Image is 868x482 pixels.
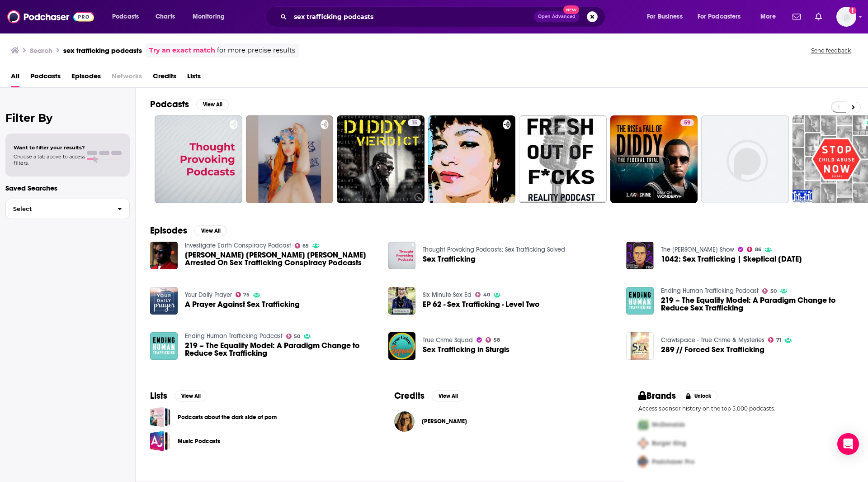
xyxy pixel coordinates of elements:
a: Thought Provoking Podcasts: Sex Trafficking Solved [423,246,565,253]
span: for more precise results [217,45,295,56]
a: Episodes [71,69,101,87]
a: 1042: Sex Trafficking | Skeptical Sunday [626,242,654,269]
img: A Prayer Against Sex Trafficking [150,287,178,315]
a: Sex Trafficking [388,242,416,269]
img: Third Pro Logo [635,453,652,471]
p: Access sponsor history on the top 5,000 podcasts. [638,405,854,412]
a: Show notifications dropdown [789,9,804,24]
img: Second Pro Logo [635,434,652,453]
span: Select [6,206,110,212]
h3: sex trafficking podcasts [63,46,142,55]
span: 40 [483,293,490,297]
a: 50 [762,288,777,294]
p: Saved Searches [5,184,130,192]
span: 65 [302,244,309,248]
a: EpisodesView All [150,225,227,236]
a: True Crime Squad [423,336,473,344]
button: View All [194,225,227,236]
span: Monitoring [193,10,225,23]
img: Sean P Diddy Combs Arrested On Sex Trafficking Conspiracy Podcasts [150,242,178,269]
a: Music Podcasts [150,431,170,451]
span: 71 [776,338,781,342]
span: 86 [755,248,761,252]
span: Charts [156,10,175,23]
button: open menu [186,10,236,24]
button: open menu [106,10,151,24]
span: Burger King [652,439,686,447]
button: View All [175,391,207,401]
h2: Podcasts [150,99,189,110]
a: EP 62 - Sex Trafficking - Level Two [423,301,540,308]
a: Podcasts [30,69,61,87]
span: 59 [684,119,690,128]
span: More [760,10,776,23]
span: Lists [187,69,201,87]
input: Search podcasts, credits, & more... [290,10,534,24]
a: 15 [337,115,425,203]
a: Show notifications dropdown [811,9,826,24]
a: Podcasts about the dark side of porn [178,412,277,422]
a: 1042: Sex Trafficking | Skeptical Sunday [661,255,802,263]
a: Ending Human Trafficking Podcast [185,332,283,340]
svg: Add a profile image [849,7,856,14]
span: Choose a tab above to access filters. [14,153,85,166]
a: Leslie Thompson [394,411,415,432]
a: All [11,69,19,87]
a: Crawlspace - True Crime & Mysteries [661,336,764,344]
button: Unlock [679,391,718,401]
a: EP 62 - Sex Trafficking - Level Two [388,287,416,315]
button: open menu [692,10,754,24]
a: Podcasts about the dark side of porn [150,407,170,427]
a: 15 [408,119,421,126]
button: Show profile menu [836,7,856,27]
span: Open Advanced [538,14,576,19]
a: Try an exact match [149,45,215,56]
button: Send feedback [808,47,854,54]
img: 219 – The Equality Model: A Paradigm Change to Reduce Sex Trafficking [626,287,654,315]
a: Your Daily Prayer [185,291,232,299]
a: 219 – The Equality Model: A Paradigm Change to Reduce Sex Trafficking [185,342,377,357]
span: Podcasts [112,10,139,23]
span: 15 [411,119,417,128]
a: Credits [153,69,176,87]
a: 219 – The Equality Model: A Paradigm Change to Reduce Sex Trafficking [150,332,178,360]
span: 75 [243,293,250,297]
div: Search podcasts, credits, & more... [274,6,614,27]
button: View All [196,99,229,110]
span: 219 – The Equality Model: A Paradigm Change to Reduce Sex Trafficking [661,296,854,312]
a: Leslie Thompson [422,418,467,425]
a: 65 [295,243,309,248]
a: The Jordan Harbinger Show [661,246,734,253]
span: 50 [294,334,300,339]
button: View All [432,391,464,401]
span: 289 // Forced Sex Trafficking [661,346,764,353]
span: Logged in as AtriaBooks [836,7,856,27]
a: Music Podcasts [178,436,220,446]
img: User Profile [836,7,856,27]
a: 86 [747,247,761,252]
a: 71 [768,337,781,343]
button: Select [5,199,130,219]
span: 58 [494,338,500,342]
span: For Business [647,10,683,23]
a: 59 [610,115,698,203]
a: Charts [150,10,180,24]
a: Investigate Earth Conspiracy Podcast [185,242,291,249]
div: Open Intercom Messenger [837,433,859,455]
span: For Podcasters [698,10,741,23]
button: Open AdvancedNew [534,11,580,22]
a: Ending Human Trafficking Podcast [661,287,759,295]
span: New [563,5,580,14]
img: First Pro Logo [635,415,652,434]
span: 1042: Sex Trafficking | Skeptical [DATE] [661,255,802,263]
a: Six Minute Sex Ed [423,291,472,299]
